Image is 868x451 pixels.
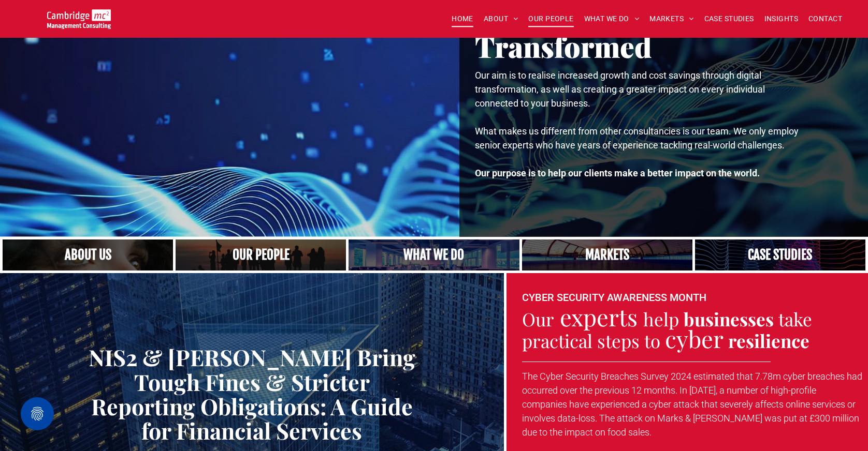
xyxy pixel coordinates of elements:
[579,11,645,27] a: WHAT WE DO
[475,168,760,178] strong: Our purpose is to help our clients make a better impact on the world.
[759,11,803,27] a: INSIGHTS
[695,239,865,270] a: CASE STUDIES | See an Overview of All Our Case Studies | Cambridge Management Consulting
[479,11,524,27] a: ABOUT
[522,371,862,438] span: The Cyber Security Breaches Survey 2024 estimated that 7.78m cyber breaches had occurred over the...
[475,70,765,109] span: Our aim is to realise increased growth and cost savings through digital transformation, as well a...
[728,328,809,353] strong: resilience
[665,323,724,354] span: cyber
[176,239,346,270] a: A crowd in silhouette at sunset, on a rise or lookout point
[643,307,679,331] span: help
[560,301,638,332] span: experts
[349,239,519,270] a: A yoga teacher lifting his whole body off the ground in the peacock pose
[3,239,173,270] a: Close up of woman's face, centered on her eyes
[528,11,573,27] span: OUR PEOPLE
[684,307,774,331] strong: businesses
[644,11,699,27] a: MARKETS
[523,11,578,27] a: OUR PEOPLE
[475,126,799,151] span: What makes us different from other consultancies is our team. We only employ senior experts who h...
[446,11,479,27] a: HOME
[522,307,554,331] span: Our
[8,345,496,443] a: NIS2 & [PERSON_NAME] Bring Tough Fines & Stricter Reporting Obligations: A Guide for Financial Se...
[475,27,652,65] span: Transformed
[47,11,111,22] a: Your Business Transformed | Cambridge Management Consulting
[803,11,847,27] a: CONTACT
[47,9,111,29] img: Go to Homepage
[522,239,692,270] a: Our Markets | Cambridge Management Consulting
[699,11,759,27] a: CASE STUDIES
[522,307,812,353] span: take practical steps to
[522,291,706,304] font: CYBER SECURITY AWARENESS MONTH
